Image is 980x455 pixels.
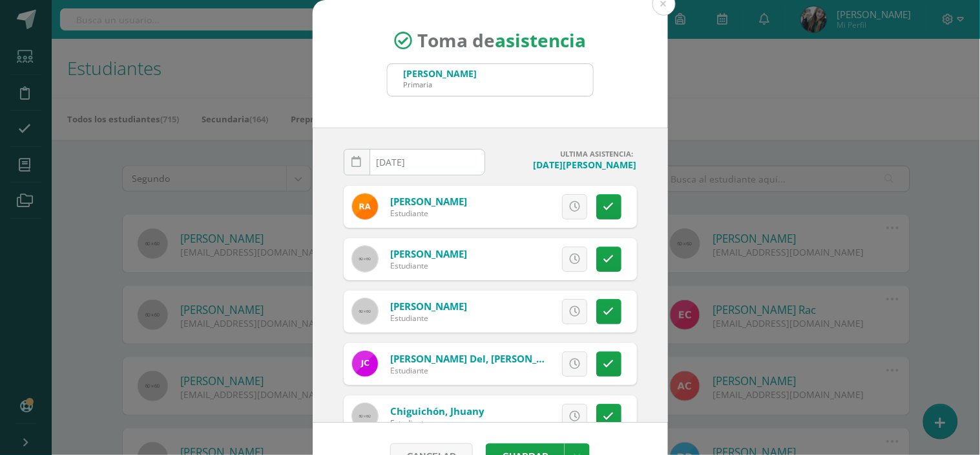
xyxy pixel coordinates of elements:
a: [PERSON_NAME] [390,300,467,313]
a: Chiguichón, Jhuany [390,405,485,417]
a: [PERSON_NAME] Del, [PERSON_NAME] [390,352,568,365]
div: Estudiante [390,208,467,219]
img: 60x60 [352,403,378,429]
div: Estudiante [390,365,545,376]
img: 34364a0c3b1175345935f931cba3c410.png [352,351,378,377]
h4: ULTIMA ASISTENCIA: [495,149,637,159]
a: [PERSON_NAME] [390,247,467,260]
input: Fecha de Inasistencia [344,150,485,175]
strong: asistencia [495,28,586,53]
span: Toma de [417,28,586,53]
div: [PERSON_NAME] [404,67,477,80]
div: Estudiante [390,313,467,324]
input: Busca un grado o sección aquí... [388,64,593,96]
h4: [DATE][PERSON_NAME] [495,159,637,171]
img: 57da14cf0d064c3f31764d74580b0e1b.png [352,194,378,219]
img: 60x60 [352,298,378,324]
img: 60x60 [352,246,378,272]
a: [PERSON_NAME] [390,195,467,208]
div: Estudiante [390,260,467,271]
div: Estudiante [390,417,485,428]
div: Primaria [404,80,477,89]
